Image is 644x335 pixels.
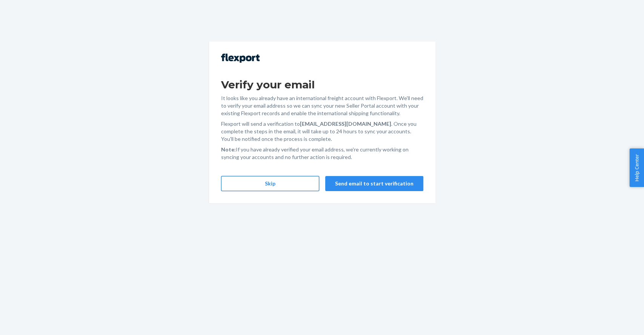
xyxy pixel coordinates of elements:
[221,54,260,63] img: Flexport logo
[221,120,423,143] p: Flexport will send a verification to . Once you complete the steps in the email, it will take up ...
[325,176,423,191] button: Send email to start verification
[629,148,644,187] button: Help Center
[221,94,423,117] p: It looks like you already have an international freight account with Flexport. We'll need to veri...
[221,78,423,91] h1: Verify your email
[300,120,391,127] strong: [EMAIL_ADDRESS][DOMAIN_NAME]
[221,176,319,191] button: Skip
[221,146,236,153] strong: Note:
[221,146,423,161] p: If you have already verified your email address, we're currently working on syncing your accounts...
